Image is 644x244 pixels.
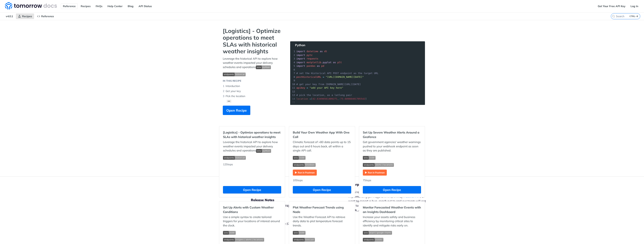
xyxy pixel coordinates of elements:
[251,198,348,202] h5: Release Notes
[293,231,306,235] img: env
[363,238,383,242] img: endpoint
[223,215,281,228] p: Use a simple syntax to create tailored triggers for your locations of interest around the clock.
[79,3,93,9] a: Recipes
[293,178,351,182] div: 10 Steps
[596,3,628,9] a: Get Your Free API Key
[223,156,246,160] img: endpoint
[293,230,351,235] span: Expand image
[227,100,231,103] button: •••
[94,3,104,9] a: FAQs
[223,94,283,99] li: Pick the location
[363,170,387,176] img: Run in Postman
[363,205,421,214] h2: Monitor Forecasted Weather Events with an Insights Dashboard
[4,13,15,19] span: v4.0.1
[223,186,281,194] button: Open Recipe
[223,156,281,160] span: Expand image
[226,108,247,113] span: Open Recipe
[293,205,351,214] h2: Plot Weather Forecast Trends using Node
[293,156,306,160] img: env
[293,170,317,176] img: Run in Postman
[223,238,264,242] img: endpoint
[223,57,283,69] p: Leverage the historical API to explore how weather events impacted your delivery schedules and op...
[363,162,421,167] span: Expand image
[41,15,54,18] span: Reference
[293,162,351,167] span: Expand image
[136,3,154,9] a: API Status
[223,162,281,182] div: 12 Steps
[293,163,316,167] img: endpoint
[223,72,283,76] span: Expand image
[293,171,317,174] a: Expand image
[363,140,421,153] p: Get government agencies' weather warnings pushed to your webhook endpoint as soon as they are pub...
[293,130,351,139] h2: Build Your Own Weather App With One Call
[363,156,376,160] img: env
[256,149,271,152] span: Expand image
[293,140,351,153] p: Climatic forecast of >80 data points up to 15 days out and 6 hours back, all within a single API ...
[363,156,421,160] span: Expand image
[612,15,615,18] svg: Search
[363,237,421,242] span: Expand image
[363,130,421,139] h2: Set Up Severe Weather Alerts Around a Geofence
[223,231,236,235] img: env
[105,3,125,9] a: Help Center
[223,106,250,115] button: Open Recipe
[628,3,640,9] a: Log In
[256,65,271,69] img: env
[363,163,394,167] img: endpoint
[223,130,281,139] h2: [Logistics] - Optimize operations to meet SLAs with historical weather insights
[223,205,281,214] h2: Set Up Alerts with Custom Weather Conditions
[5,2,57,10] img: Tomorrow.io Weather API Docs
[223,230,281,235] span: Expand image
[256,149,271,153] img: env
[223,84,283,89] li: Intorduction
[223,73,246,76] img: endpoint
[363,178,421,182] div: 7 Steps
[363,186,421,194] button: Open Recipe
[629,14,639,18] kbd: CTRL-K
[256,65,271,69] span: Expand image
[223,89,283,94] li: Get your key
[16,13,34,19] a: Recipes
[22,15,32,18] span: Recipes
[223,237,281,242] span: Expand image
[293,237,351,242] span: Expand image
[61,3,78,9] a: Reference
[363,231,392,235] img: env
[223,27,283,55] strong: [Logistics] - Optimize operations to meet SLAs with historical weather insights
[223,140,281,153] p: Leverage the historical API to explore how weather events impacted your delivery schedules and op...
[35,13,56,19] a: Reference
[363,215,421,228] p: Increase your assets safety and business efficiency by monitoring critical sites to identify and ...
[223,79,241,83] div: IN THIS RECIPE
[293,215,351,228] p: Use the Weather Forecast API to retrieve daily data to plot temperature forecast trends.
[363,230,421,235] span: Expand image
[363,171,387,174] a: Expand image
[293,156,351,160] span: Expand image
[293,186,351,194] button: Open Recipe
[126,3,136,9] a: Blog
[293,238,315,242] img: endpoint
